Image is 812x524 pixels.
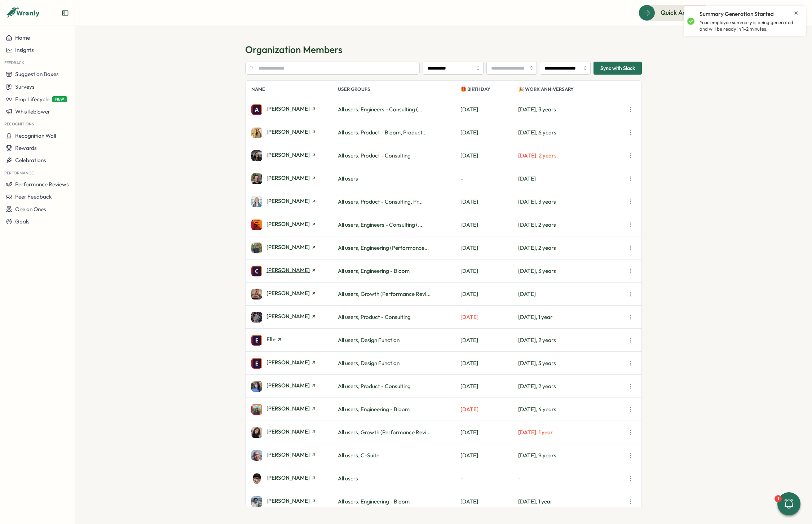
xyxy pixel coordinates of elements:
[251,104,262,115] img: Adrien Young
[518,475,626,483] p: -
[338,267,410,274] span: All users, Engineering - Bloom
[266,406,310,411] span: [PERSON_NAME]
[338,221,422,228] span: All users, Engineers - Consulting (...
[251,381,262,392] img: Emily Edwards
[460,382,518,390] p: [DATE]
[518,405,626,413] p: [DATE], 4 years
[251,150,262,161] img: Ashley Jessen
[518,221,626,229] p: [DATE], 2 years
[266,267,310,273] span: [PERSON_NAME]
[518,267,626,275] p: [DATE], 3 years
[338,106,422,113] span: All users, Engineers - Consulting (...
[518,129,626,137] p: [DATE], 6 years
[15,193,52,200] span: Peer Feedback
[460,81,518,98] p: 🎁 Birthday
[266,244,310,250] span: [PERSON_NAME]
[460,428,518,436] p: [DATE]
[460,359,518,367] p: [DATE]
[518,198,626,206] p: [DATE], 3 years
[251,473,262,484] img: Eric Matthews
[518,452,626,459] p: [DATE], 9 years
[251,81,338,98] p: Name
[338,337,400,343] span: All users, Design Function
[338,383,411,390] span: All users, Product - Consulting
[518,244,626,252] p: [DATE], 2 years
[251,335,338,346] a: ElleElle
[338,129,427,136] span: All users, Product - Bloom, Product...
[266,314,310,319] span: [PERSON_NAME]
[15,132,56,139] span: Recognition Wall
[338,152,411,159] span: All users, Product - Consulting
[600,62,635,74] span: Sync with Slack
[251,427,262,438] img: Emily Rowe
[251,219,338,230] a: Cade Wolcott[PERSON_NAME]
[266,429,310,434] span: [PERSON_NAME]
[460,405,518,413] p: [DATE]
[518,175,626,183] p: [DATE]
[460,313,518,321] p: [DATE]
[15,83,35,90] span: Surveys
[338,198,423,205] span: All users, Product - Consulting, Pr...
[251,104,338,115] a: Adrien Young[PERSON_NAME]
[775,495,782,502] div: 1
[338,244,429,251] span: All users, Engineering (Performance...
[15,218,30,225] span: Goals
[518,359,626,367] p: [DATE], 3 years
[251,358,262,369] img: Emilie Jensen
[266,452,310,457] span: [PERSON_NAME]
[251,404,338,415] a: Emily Jablonski[PERSON_NAME]
[661,8,700,17] span: Quick Actions
[460,106,518,114] p: [DATE]
[460,244,518,252] p: [DATE]
[251,496,338,507] a: Eric McGarry[PERSON_NAME]
[52,96,67,102] span: NEW
[15,157,46,164] span: Celebrations
[266,337,275,342] span: Elle
[266,221,310,227] span: [PERSON_NAME]
[251,127,262,138] img: Antonella Guidoccio
[251,266,338,276] a: Colin Buyck[PERSON_NAME]
[460,152,518,160] p: [DATE]
[266,152,310,157] span: [PERSON_NAME]
[460,221,518,229] p: [DATE]
[338,498,410,505] span: All users, Engineering - Bloom
[251,173,262,184] img: Avritt Rohwer
[700,19,799,32] p: Your employee summary is being generated and will be ready in 1-2 minutes.
[251,266,262,276] img: Colin Buyck
[460,336,518,344] p: [DATE]
[251,196,338,207] a: Bonnie Goode[PERSON_NAME]
[251,427,338,438] a: Emily Rowe[PERSON_NAME]
[251,243,262,253] img: Chad Brokaw
[62,9,69,17] button: Expand sidebar
[251,358,338,369] a: Emilie Jensen[PERSON_NAME]
[15,145,37,151] span: Rewards
[518,313,626,321] p: [DATE], 1 year
[266,383,310,388] span: [PERSON_NAME]
[15,96,49,103] span: Emp Lifecycle
[460,475,518,483] p: -
[251,196,262,207] img: Bonnie Goode
[700,10,774,18] p: Summary Generation Started
[338,406,410,413] span: All users, Engineering - Bloom
[266,290,310,296] span: [PERSON_NAME]
[15,108,50,115] span: Whistleblower
[639,5,710,21] button: Quick Actions
[15,34,30,41] span: Home
[460,290,518,298] p: [DATE]
[460,452,518,459] p: [DATE]
[251,496,262,507] img: Eric McGarry
[338,290,431,297] span: All users, Growth (Performance Revi...
[251,243,338,253] a: Chad Brokaw[PERSON_NAME]
[251,312,262,323] img: Deepika Ramachandran
[777,492,800,515] button: 1
[251,289,262,299] img: Cyndyl Harrison
[338,452,379,459] span: All users, C-Suite
[460,129,518,137] p: [DATE]
[251,450,262,461] img: Eric Lam
[251,404,262,415] img: Emily Jablonski
[518,336,626,344] p: [DATE], 2 years
[338,175,358,182] span: All users
[338,81,460,98] p: User Groups
[518,81,626,98] p: 🎉 Work Anniversary
[15,71,59,77] span: Suggestion Boxes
